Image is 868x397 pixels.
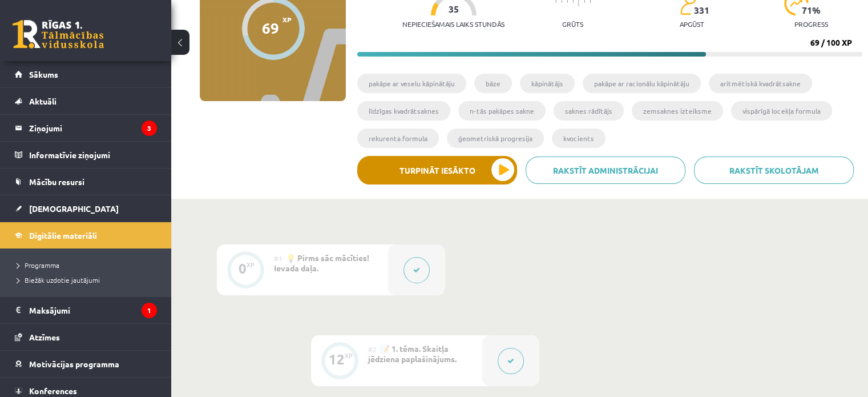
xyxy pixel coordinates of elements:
legend: Informatīvie ziņojumi [29,142,157,168]
p: apgūst [680,20,704,28]
div: XP [345,352,353,359]
li: zemsaknes izteiksme [632,101,723,121]
a: [DEMOGRAPHIC_DATA] [15,195,157,222]
a: Sākums [15,61,157,87]
span: 331 [694,5,709,15]
a: Motivācijas programma [15,351,157,377]
span: 71 % [802,5,821,15]
span: Atzīmes [29,332,60,342]
span: Sākums [29,69,58,79]
li: vispārīgā locekļa formula [731,101,832,121]
span: Mācību resursi [29,177,84,187]
a: Biežāk uzdotie jautājumi [17,275,160,285]
a: Ziņojumi3 [15,115,157,141]
i: 1 [142,303,157,318]
p: progress [794,20,828,28]
a: Programma [17,260,160,270]
div: 12 [329,354,345,364]
a: Digitālie materiāli [15,222,157,248]
i: 3 [142,121,157,136]
span: Motivācijas programma [29,359,119,369]
span: Aktuāli [29,96,56,106]
p: Nepieciešamais laiks stundās [402,20,504,28]
div: 69 [262,19,279,37]
a: Maksājumi1 [15,297,157,323]
li: saknes rādītājs [554,101,624,121]
a: Rīgas 1. Tālmācības vidusskola [13,20,104,49]
button: Turpināt iesākto [357,156,517,185]
li: kāpinātājs [520,74,575,93]
li: aritmētiskā kvadrātsakne [709,74,812,93]
div: XP [247,262,255,268]
a: Rakstīt administrācijai [526,157,685,184]
li: līdzīgas kvadrātsaknes [357,101,450,121]
span: #2 [368,344,377,354]
li: pakāpe ar racionālu kāpinātāju [583,74,701,93]
span: [DEMOGRAPHIC_DATA] [29,203,119,214]
a: Aktuāli [15,88,157,114]
li: rekurenta formula [357,129,439,148]
legend: Maksājumi [29,297,157,323]
a: Atzīmes [15,324,157,350]
span: Biežāk uzdotie jautājumi [17,275,100,284]
a: Informatīvie ziņojumi [15,142,157,168]
span: Programma [17,260,59,270]
legend: Ziņojumi [29,115,157,141]
span: Digitālie materiāli [29,230,97,240]
a: Mācību resursi [15,169,157,195]
li: kvocients [552,129,605,148]
p: Grūts [562,20,583,28]
span: #1 [274,254,282,263]
span: 💡 Pirms sāc mācīties! Ievada daļa. [274,252,369,273]
li: ģeometriskā progresija [447,129,544,148]
span: 35 [449,4,459,14]
span: Konferences [29,386,77,396]
div: 0 [239,263,247,274]
li: pakāpe ar veselu kāpinātāju [357,74,466,93]
li: n-tās pakāpes sakne [458,101,546,121]
a: Rakstīt skolotājam [694,157,854,184]
span: XP [282,15,292,23]
li: bāze [474,74,512,93]
span: 📝 1. tēma. Skaitļa jēdziena paplašinājums. [368,343,457,364]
